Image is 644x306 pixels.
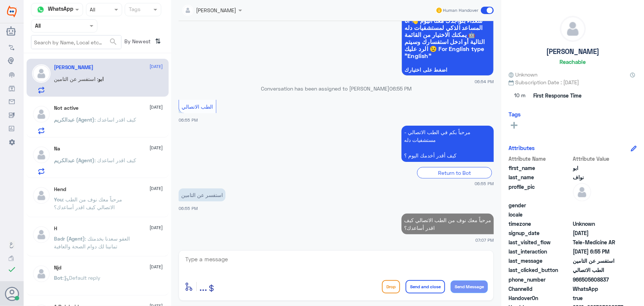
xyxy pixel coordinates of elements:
[199,280,207,293] span: ...
[509,201,571,209] span: gender
[573,229,626,237] span: 2025-10-06T15:54:50.408Z
[402,126,494,162] p: 6/10/2025, 6:55 PM
[155,35,161,47] i: ⇅
[509,229,571,237] span: signup_date
[404,17,491,59] span: سعداء بتواجدك معنا اليوم 👋 أنا المساعد الذكي لمستشفيات دله 🤖 يمكنك الاختيار من القائمة التالية أو...
[179,85,494,92] p: Conversation has been assigned to [PERSON_NAME]
[95,157,137,163] span: : كيف اقدر اساعدك
[54,186,66,193] h5: Hend
[150,104,163,110] span: [DATE]
[509,78,637,86] span: Subscription Date : [DATE]
[509,257,571,265] span: last_message
[54,64,94,71] h5: ابو نواف
[509,238,571,246] span: last_visited_flow
[54,235,85,242] span: Badr (Agent)
[121,35,152,50] span: By Newest
[475,78,494,85] span: 06:54 PM
[32,186,51,205] img: defaultAdmin.png
[54,105,79,111] h5: Not active
[573,257,626,265] span: استفسر عن التامين
[150,63,163,70] span: [DATE]
[509,220,571,228] span: timezone
[533,92,582,99] span: First Response Time
[32,225,51,244] img: defaultAdmin.png
[179,118,198,122] span: 06:55 PM
[150,185,163,192] span: [DATE]
[402,214,494,234] p: 6/10/2025, 7:07 PM
[509,294,571,302] span: HandoverOn
[560,16,585,41] img: defaultAdmin.png
[54,116,95,123] span: عبدالكريم (Agent)
[54,265,62,271] h5: Njd
[5,287,19,301] button: Avatar
[150,263,163,270] span: [DATE]
[32,265,51,283] img: defaultAdmin.png
[509,285,571,293] span: ChannelId
[573,183,591,201] img: defaultAdmin.png
[573,201,626,209] span: null
[32,105,51,123] img: defaultAdmin.png
[404,67,491,73] span: اضغط على اختيارك
[95,116,137,123] span: : كيف اقدر اساعدك
[179,188,225,201] p: 6/10/2025, 6:55 PM
[31,35,121,49] input: Search by Name, Local etc…
[573,211,626,218] span: null
[35,4,46,15] img: whatsapp.png
[509,183,571,200] span: profile_pic
[7,265,16,274] i: check
[182,103,213,110] span: الطب الاتصالي
[54,225,58,232] h5: H
[509,266,571,274] span: last_clicked_button
[509,155,571,163] span: Attribute Name
[573,266,626,274] span: الطب الاتصالي
[109,36,118,48] button: search
[417,167,492,178] div: Return to Bot
[54,146,61,152] h5: Na
[573,276,626,283] span: 966505608837
[509,71,537,78] span: Unknown
[54,157,95,163] span: عبدالكريم (Agent)
[54,235,130,249] span: : العفو سعدنا بخدمتك تمانينا لك دوام الصحة والعافية
[54,196,123,210] span: : مرحباً معك نوف من الطب الاتصالي كيف اقدر أساعدك؟
[150,224,163,231] span: [DATE]
[509,111,521,118] h6: Tags
[54,196,63,203] span: You
[509,144,535,151] h6: Attributes
[99,76,104,82] span: ابو
[559,58,586,65] h6: Reachable
[573,164,626,172] span: ابو
[443,7,478,14] span: Human Handover
[573,285,626,293] span: 2
[150,144,163,151] span: [DATE]
[406,280,445,293] button: Send and close
[199,278,207,295] button: ...
[573,155,626,163] span: Attribute Value
[7,6,17,17] img: Widebot Logo
[382,280,400,293] button: Drop
[32,146,51,164] img: defaultAdmin.png
[451,280,488,293] button: Send Message
[573,173,626,181] span: نواف
[509,211,571,218] span: locale
[32,64,51,83] img: defaultAdmin.png
[509,89,531,102] span: 10 m
[389,85,411,92] span: 06:55 PM
[54,275,63,281] span: Bot
[63,275,101,281] span: : Default reply
[179,206,198,211] span: 06:55 PM
[475,237,494,243] span: 07:07 PM
[128,5,141,15] div: Tags
[573,248,626,255] span: 2025-10-06T15:55:42.647Z
[573,220,626,228] span: Unknown
[109,37,118,46] span: search
[54,76,99,82] span: : استفسر عن التامين
[509,248,571,255] span: last_interaction
[509,173,571,181] span: last_name
[573,294,626,302] span: true
[509,276,571,283] span: phone_number
[573,238,626,246] span: Tele-Medicine AR
[509,164,571,172] span: first_name
[546,47,599,56] h5: [PERSON_NAME]
[475,180,494,187] span: 06:55 PM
